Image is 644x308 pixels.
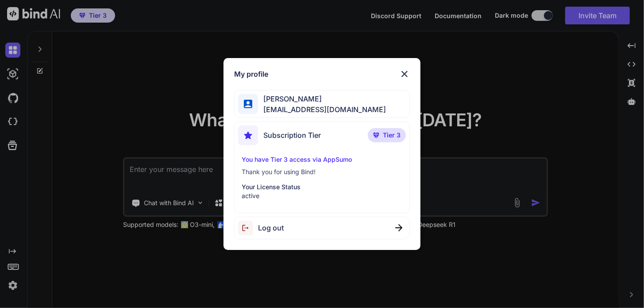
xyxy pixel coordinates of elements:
[238,125,258,145] img: subscription
[258,94,386,104] span: [PERSON_NAME]
[238,221,258,235] img: logout
[242,191,402,200] p: active
[258,104,386,115] span: [EMAIL_ADDRESS][DOMAIN_NAME]
[242,168,402,176] p: Thank you for using Bind!
[234,69,268,79] h1: My profile
[263,130,321,140] span: Subscription Tier
[258,222,284,233] span: Log out
[395,224,402,231] img: close
[399,69,410,79] img: close
[373,133,379,138] img: premium
[242,183,402,191] p: Your License Status
[244,100,252,108] img: profile
[383,131,401,140] span: Tier 3
[242,155,402,164] p: You have Tier 3 access via AppSumo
